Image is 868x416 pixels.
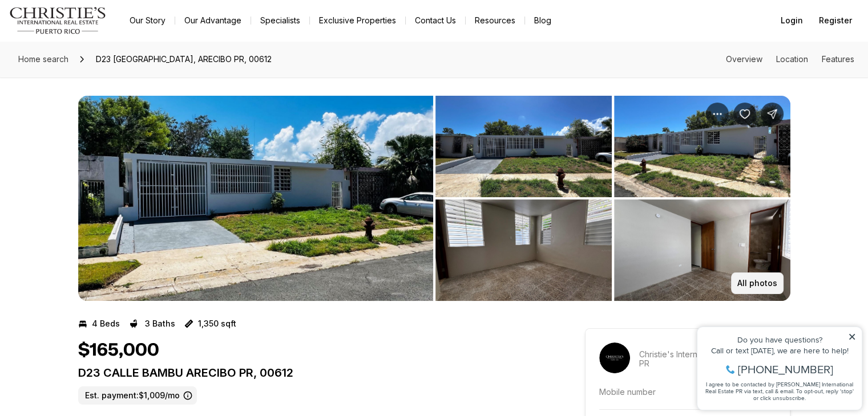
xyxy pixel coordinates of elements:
[774,9,810,32] button: Login
[466,13,524,28] a: Resources
[78,366,544,380] p: D23 CALLE BAMBU ARECIBO PR, 00612
[198,319,236,328] p: 1,350 sqft
[251,13,309,28] a: Specialists
[733,103,756,125] button: Save Property: D23 CALLE BAMBU
[12,26,165,34] div: Do you have questions?
[819,16,852,25] span: Register
[614,96,790,197] button: View image gallery
[175,13,251,28] a: Our Advantage
[822,54,854,64] a: Skip to: Features
[726,55,854,64] nav: Page section menu
[12,36,165,44] div: Call or text [DATE], we are here to help!
[435,96,790,301] li: 2 of 7
[406,13,465,28] button: Contact Us
[737,279,777,288] p: All photos
[18,54,68,64] span: Home search
[781,16,803,25] span: Login
[78,96,790,301] div: Listing Photos
[435,199,612,301] button: View image gallery
[599,387,656,397] p: Mobile number
[92,319,120,328] p: 4 Beds
[776,54,808,64] a: Skip to: Location
[78,96,433,301] li: 1 of 7
[812,9,859,32] button: Register
[706,103,729,125] button: Property options
[310,13,405,28] a: Exclusive Properties
[435,96,612,197] button: View image gallery
[78,96,433,301] button: View image gallery
[120,13,175,28] a: Our Story
[639,350,776,368] p: Christie's International Real Estate PR
[731,272,784,294] button: All photos
[9,7,107,34] img: logo
[78,340,159,361] h1: $165,000
[78,386,197,405] label: Est. payment: $1,009/mo
[614,199,790,301] button: View image gallery
[761,103,784,125] button: Share Property: D23 CALLE BAMBU
[14,70,163,92] span: I agree to be contacted by [PERSON_NAME] International Real Estate PR via text, call & email. To ...
[47,54,142,65] span: [PHONE_NUMBER]
[525,13,560,28] a: Blog
[145,319,175,328] p: 3 Baths
[726,54,762,64] a: Skip to: Overview
[91,50,276,68] span: D23 [GEOGRAPHIC_DATA], ARECIBO PR, 00612
[14,50,73,68] a: Home search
